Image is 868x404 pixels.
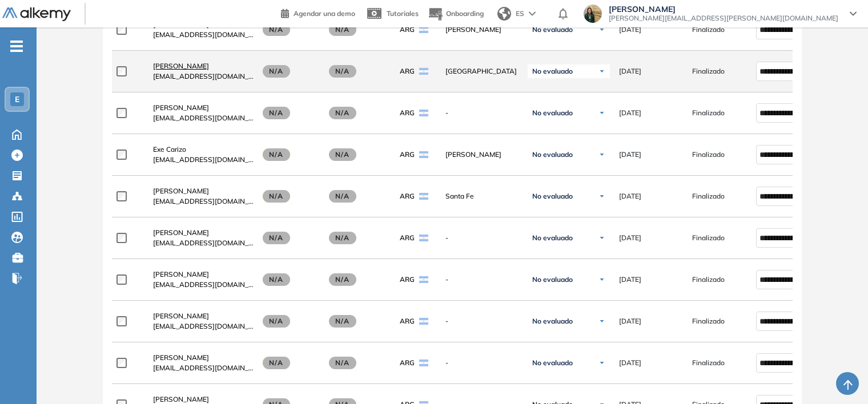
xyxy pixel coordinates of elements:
[153,103,254,113] a: [PERSON_NAME]
[532,192,573,201] span: No evaluado
[153,186,254,196] a: [PERSON_NAME]
[400,191,415,201] span: ARG
[532,233,573,243] span: No evaluado
[329,107,356,119] span: N/A
[598,151,605,158] img: Ícono de flecha
[419,359,428,366] img: ARG
[329,357,356,369] span: N/A
[445,274,519,285] span: -
[619,25,641,35] span: [DATE]
[619,233,641,243] span: [DATE]
[609,14,838,23] span: [PERSON_NAME][EMAIL_ADDRESS][PERSON_NAME][DOMAIN_NAME]
[619,358,641,368] span: [DATE]
[153,363,254,373] span: [EMAIL_ADDRESS][DOMAIN_NAME]
[387,9,419,18] span: Tutoriales
[598,235,605,241] img: Ícono de flecha
[532,358,573,367] span: No evaluado
[619,66,641,76] span: [DATE]
[153,187,209,195] span: [PERSON_NAME]
[153,395,209,403] span: [PERSON_NAME]
[619,108,641,118] span: [DATE]
[153,144,254,155] a: Exe Carizo
[497,7,511,21] img: world
[692,108,725,118] span: Finalizado
[153,62,209,70] span: [PERSON_NAME]
[153,353,254,363] a: [PERSON_NAME]
[445,191,519,201] span: Santa Fe
[419,151,428,158] img: ARG
[619,150,641,160] span: [DATE]
[516,9,524,19] span: ES
[692,316,725,326] span: Finalizado
[419,235,428,241] img: ARG
[598,193,605,200] img: Ícono de flecha
[692,66,725,76] span: Finalizado
[419,26,428,33] img: ARG
[153,71,254,82] span: [EMAIL_ADDRESS][DOMAIN_NAME]
[153,270,209,278] span: [PERSON_NAME]
[400,358,415,368] span: ARG
[10,45,23,47] i: -
[153,321,254,332] span: [EMAIL_ADDRESS][DOMAIN_NAME]
[263,357,290,369] span: N/A
[329,273,356,286] span: N/A
[529,11,536,16] img: arrow
[329,65,356,78] span: N/A
[445,150,519,160] span: [PERSON_NAME]
[419,276,428,283] img: ARG
[294,9,355,18] span: Agendar una demo
[419,318,428,325] img: ARG
[263,273,290,286] span: N/A
[153,196,254,207] span: [EMAIL_ADDRESS][DOMAIN_NAME]
[263,65,290,78] span: N/A
[2,7,71,22] img: Logo
[609,5,838,14] span: [PERSON_NAME]
[532,150,573,159] span: No evaluado
[445,316,519,326] span: -
[15,95,19,104] span: E
[532,275,573,284] span: No evaluado
[598,68,605,75] img: Ícono de flecha
[619,191,641,201] span: [DATE]
[263,23,290,36] span: N/A
[400,108,415,118] span: ARG
[532,108,573,118] span: No evaluado
[811,349,868,404] iframe: Chat Widget
[445,66,519,76] span: [GEOGRAPHIC_DATA]
[281,6,355,19] a: Agendar una demo
[153,238,254,248] span: [EMAIL_ADDRESS][DOMAIN_NAME]
[692,191,725,201] span: Finalizado
[153,311,254,321] a: [PERSON_NAME]
[153,155,254,165] span: [EMAIL_ADDRESS][DOMAIN_NAME]
[400,274,415,285] span: ARG
[329,190,356,203] span: N/A
[263,315,290,328] span: N/A
[153,30,254,40] span: [EMAIL_ADDRESS][DOMAIN_NAME]
[445,108,519,118] span: -
[329,23,356,36] span: N/A
[445,25,519,35] span: [PERSON_NAME]
[153,228,254,238] a: [PERSON_NAME]
[532,25,573,34] span: No evaluado
[153,113,254,123] span: [EMAIL_ADDRESS][DOMAIN_NAME]
[153,228,209,237] span: [PERSON_NAME]
[400,66,415,76] span: ARG
[263,107,290,119] span: N/A
[400,316,415,326] span: ARG
[329,232,356,244] span: N/A
[598,359,605,366] img: Ícono de flecha
[446,9,484,18] span: Onboarding
[692,25,725,35] span: Finalizado
[153,269,254,280] a: [PERSON_NAME]
[153,61,254,71] a: [PERSON_NAME]
[619,274,641,285] span: [DATE]
[445,358,519,368] span: -
[153,103,209,112] span: [PERSON_NAME]
[419,193,428,200] img: ARG
[692,150,725,160] span: Finalizado
[419,68,428,75] img: ARG
[598,318,605,325] img: Ícono de flecha
[153,312,209,320] span: [PERSON_NAME]
[598,276,605,283] img: Ícono de flecha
